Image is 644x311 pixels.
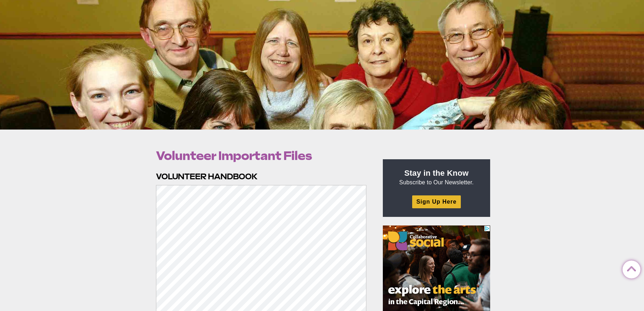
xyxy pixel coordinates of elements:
[156,149,366,162] h1: Volunteer Important Files
[156,172,257,181] strong: VOLUNTEER HANDBOOK
[404,169,469,178] strong: Stay in the Know
[391,168,482,186] p: Subscribe to Our Newsletter.
[412,195,461,208] a: Sign Up Here
[623,261,637,275] a: Back to Top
